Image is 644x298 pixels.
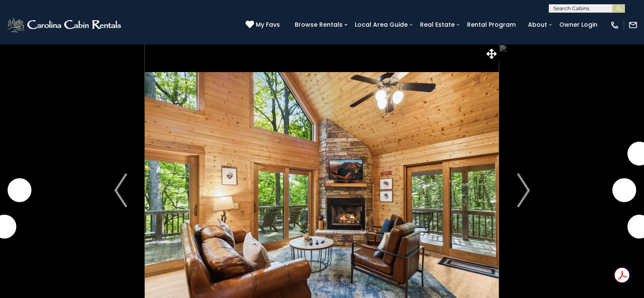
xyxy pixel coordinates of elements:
[256,20,280,29] span: My Favs
[628,20,638,30] img: mail-regular-white.png
[524,18,551,31] a: About
[351,18,412,31] a: Local Area Guide
[6,17,124,33] img: White-1-2.png
[555,18,602,31] a: Owner Login
[246,20,282,30] a: My Favs
[610,20,619,30] img: phone-regular-white.png
[517,173,530,207] img: arrow
[290,18,347,31] a: Browse Rentals
[114,173,127,207] img: arrow
[463,18,520,31] a: Rental Program
[416,18,459,31] a: Real Estate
